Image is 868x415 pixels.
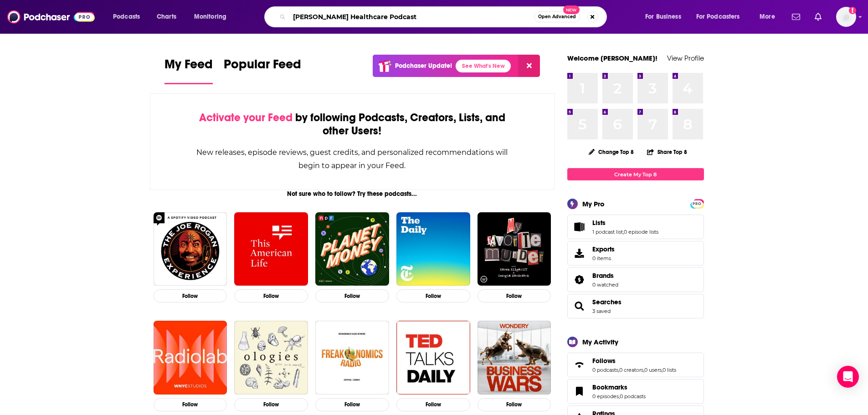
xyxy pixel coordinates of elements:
[478,289,551,302] button: Follow
[570,385,589,398] a: Bookmarks
[663,367,676,373] a: 0 lists
[592,357,676,365] a: Follows
[289,10,534,24] input: Search podcasts, credits, & more...
[570,300,589,313] a: Searches
[567,294,704,318] span: Searches
[7,8,95,26] a: Podchaser - Follow, Share and Rate Podcasts
[315,321,389,395] img: Freakonomics Radio
[620,393,646,400] a: 0 podcasts
[315,212,389,286] img: Planet Money
[224,56,301,77] span: Popular Feed
[456,60,511,72] a: See What's New
[196,146,509,172] div: New releases, episode reviews, guest credits, and personalized recommendations will begin to appe...
[113,10,140,23] span: Podcasts
[395,62,452,70] p: Podchaser Update!
[154,398,227,411] button: Follow
[188,10,238,24] button: open menu
[315,289,389,302] button: Follow
[396,321,470,395] img: TED Talks Daily
[618,367,619,373] span: ,
[753,10,786,24] button: open menu
[619,367,643,373] a: 0 creators
[836,7,856,27] span: Logged in as Tessarossi87
[662,367,663,373] span: ,
[234,289,308,302] button: Follow
[619,393,620,400] span: ,
[592,272,614,280] span: Brands
[592,383,646,391] a: Bookmarks
[836,7,856,27] button: Show profile menu
[224,56,301,84] a: Popular Feed
[234,321,308,395] img: Ologies with Alie Ward
[164,56,213,77] span: My Feed
[107,10,152,24] button: open menu
[696,10,740,23] span: For Podcasters
[644,367,662,373] a: 0 users
[199,111,293,124] span: Activate your Feed
[811,9,825,25] a: Show notifications dropdown
[760,10,775,23] span: More
[194,10,226,23] span: Monitoring
[592,245,615,253] span: Exports
[592,308,611,314] a: 3 saved
[151,10,182,24] a: Charts
[567,379,704,404] span: Bookmarks
[624,229,658,235] a: 0 episode lists
[154,212,227,286] img: The Joe Rogan Experience
[690,10,753,24] button: open menu
[315,398,389,411] button: Follow
[567,215,704,239] span: Lists
[570,247,589,260] span: Exports
[534,11,580,22] button: Open AdvancedNew
[567,267,704,292] span: Brands
[592,383,627,391] span: Bookmarks
[592,229,623,235] a: 1 podcast list
[592,298,621,306] span: Searches
[478,321,551,395] img: Business Wars
[538,15,576,19] span: Open Advanced
[164,56,213,84] a: My Feed
[396,398,470,411] button: Follow
[196,111,509,138] div: by following Podcasts, Creators, Lists, and other Users!
[234,212,308,286] img: This American Life
[647,143,688,161] button: Share Top 8
[582,200,605,208] div: My Pro
[570,220,589,233] a: Lists
[273,6,616,27] div: Search podcasts, credits, & more...
[667,54,704,62] a: View Profile
[563,5,580,14] span: New
[567,353,704,377] span: Follows
[570,359,589,371] a: Follows
[849,7,856,14] svg: Add a profile image
[583,146,640,158] button: Change Top 8
[157,10,176,23] span: Charts
[592,393,619,400] a: 0 episodes
[592,219,606,227] span: Lists
[150,190,555,198] div: Not sure who to follow? Try these podcasts...
[582,338,618,346] div: My Activity
[836,7,856,27] img: User Profile
[837,366,859,388] div: Open Intercom Messenger
[478,398,551,411] button: Follow
[643,367,644,373] span: ,
[154,289,227,302] button: Follow
[567,241,704,266] a: Exports
[592,282,618,288] a: 0 watched
[396,212,470,286] img: The Daily
[592,357,616,365] span: Follows
[567,168,704,180] a: Create My Top 8
[570,273,589,286] a: Brands
[592,272,618,280] a: Brands
[154,321,227,395] img: Radiolab
[478,212,551,286] img: My Favorite Murder with Karen Kilgariff and Georgia Hardstark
